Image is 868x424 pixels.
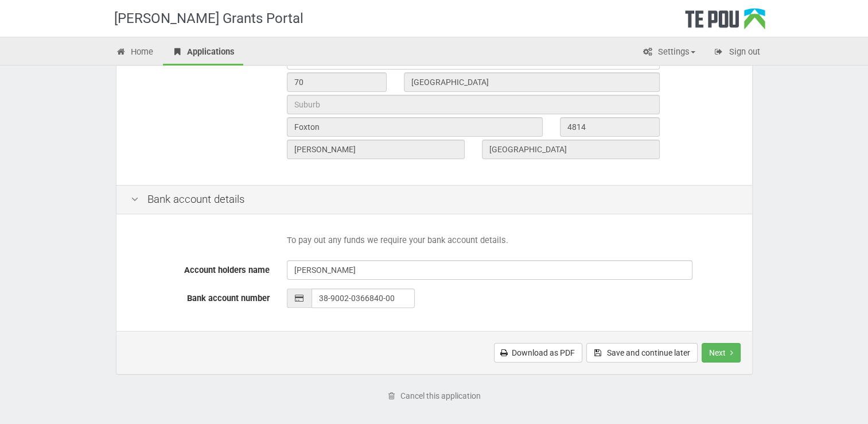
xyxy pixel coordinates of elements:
[116,185,752,214] div: Bank account details
[187,293,270,303] span: Bank account number
[107,40,162,65] a: Home
[287,234,738,246] p: To pay out any funds we require your bank account details.
[163,40,243,65] a: Applications
[380,386,488,406] a: Cancel this application
[287,117,543,137] input: City
[560,117,660,137] input: Post code
[634,40,704,65] a: Settings
[705,40,769,65] a: Sign out
[494,343,582,363] a: Download as PDF
[482,140,660,159] input: Country
[287,95,660,114] input: Suburb
[184,265,270,275] span: Account holders name
[702,343,741,363] button: Next step
[404,72,660,92] input: Street
[287,72,387,92] input: Street number
[685,8,765,37] div: Te Pou Logo
[586,343,698,363] button: Save and continue later
[287,140,465,159] input: State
